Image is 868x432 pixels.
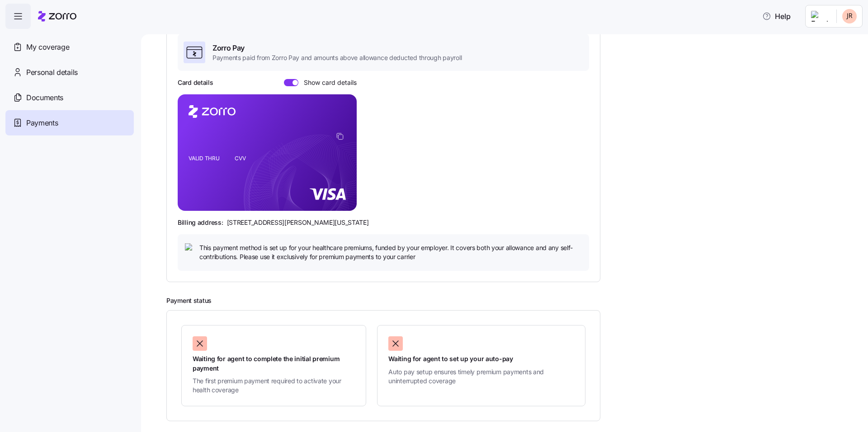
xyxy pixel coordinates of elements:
span: Personal details [26,67,78,78]
a: Personal details [5,60,134,85]
tspan: VALID THRU [189,155,220,162]
span: [STREET_ADDRESS][PERSON_NAME][US_STATE] [227,218,369,227]
a: My coverage [5,34,134,60]
span: Payments [26,117,58,129]
span: Billing address: [178,218,223,227]
span: Auto pay setup ensures timely premium payments and uninterrupted coverage [388,367,574,386]
a: Documents [5,85,134,110]
span: The first premium payment required to activate your health coverage [193,376,355,395]
span: Documents [26,92,63,103]
h2: Payment status [166,297,855,305]
img: icon bulb [185,243,196,254]
tspan: CVV [235,155,246,162]
img: fab984688750ac78816fbf37636109a8 [842,9,857,23]
span: Waiting for agent to complete the initial premium payment [193,354,355,373]
span: This payment method is set up for your healthcare premiums, funded by your employer. It covers bo... [199,243,582,262]
button: Help [755,7,798,25]
span: Help [762,11,791,22]
span: Zorro Pay [212,42,462,54]
a: Payments [5,110,134,135]
span: Show card details [298,79,357,86]
h3: Card details [178,78,213,87]
img: Employer logo [811,11,829,22]
span: My coverage [26,42,69,53]
span: Waiting for agent to set up your auto-pay [388,354,574,363]
button: copy-to-clipboard [336,132,344,140]
span: Payments paid from Zorro Pay and amounts above allowance deducted through payroll [212,53,462,62]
